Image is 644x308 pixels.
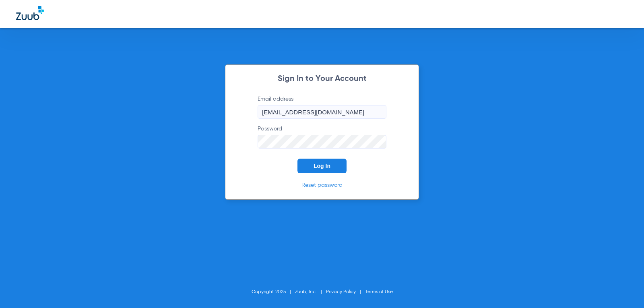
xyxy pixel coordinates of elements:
h2: Sign In to Your Account [246,75,398,83]
a: Reset password [301,182,343,188]
label: Password [258,125,386,149]
li: Copyright 2025 [252,288,295,296]
img: Zuub Logo [16,6,44,20]
a: Privacy Policy [326,289,356,294]
input: Email address [258,105,386,119]
span: Log In [314,163,330,169]
button: Log In [297,159,347,173]
li: Zuub, Inc. [295,288,326,296]
a: Terms of Use [365,289,393,294]
label: Email address [258,95,386,119]
input: Password [258,135,386,149]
